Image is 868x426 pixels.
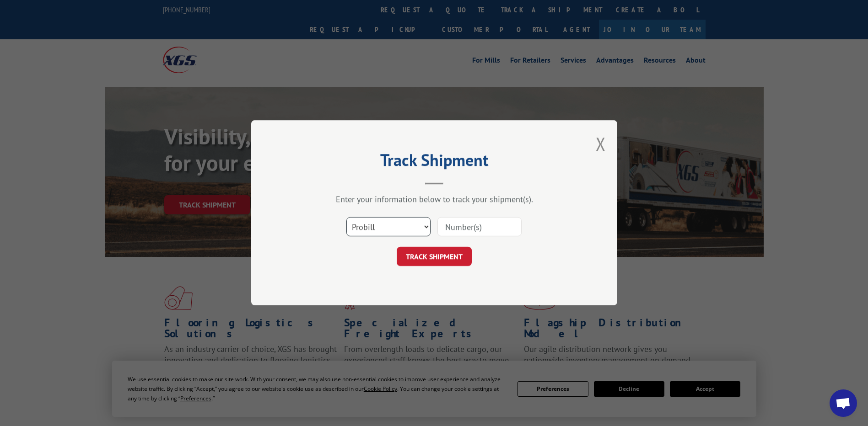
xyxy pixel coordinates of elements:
input: Number(s) [437,218,522,237]
button: Close modal [596,132,606,156]
button: TRACK SHIPMENT [397,247,472,266]
div: Open chat [830,389,857,417]
h2: Track Shipment [297,154,571,171]
div: Enter your information below to track your shipment(s). [297,194,571,205]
